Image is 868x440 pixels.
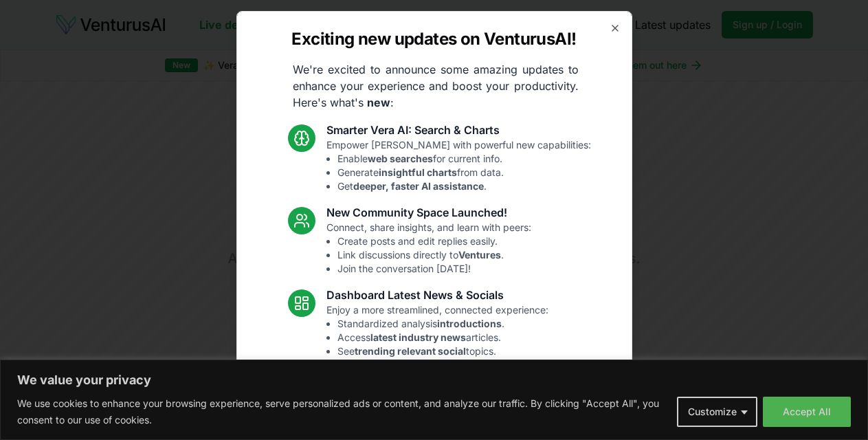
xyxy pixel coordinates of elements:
[337,399,538,413] li: Resolved Vera chart loading issue.
[326,369,538,386] h3: Fixes and UI Polish
[370,331,466,343] strong: latest industry news
[326,122,591,138] h3: Smarter Vera AI: Search & Charts
[337,317,548,331] li: Standardized analysis .
[337,234,531,248] li: Create posts and edit replies easily.
[355,345,466,357] strong: trending relevant social
[337,179,591,193] li: Get .
[326,221,531,276] p: Connect, share insights, and learn with peers:
[379,166,457,178] strong: insightful charts
[337,262,531,276] li: Join the conversation [DATE]!
[282,61,590,111] p: We're excited to announce some amazing updates to enhance your experience and boost your producti...
[291,28,576,50] h2: Exciting new updates on VenturusAI!
[326,204,531,221] h3: New Community Space Launched!
[337,344,548,358] li: See topics.
[337,413,538,427] li: Fixed mobile chat & sidebar glitches.
[326,303,548,358] p: Enjoy a more streamlined, connected experience:
[458,249,501,261] strong: Ventures
[437,318,502,329] strong: introductions
[353,180,484,192] strong: deeper, faster AI assistance
[337,166,591,179] li: Generate from data.
[337,248,531,262] li: Link discussions directly to .
[326,287,548,303] h3: Dashboard Latest News & Socials
[326,138,591,193] p: Empower [PERSON_NAME] with powerful new capabilities:
[367,96,390,109] strong: new
[368,153,433,164] strong: web searches
[337,331,548,344] li: Access articles.
[337,152,591,166] li: Enable for current info.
